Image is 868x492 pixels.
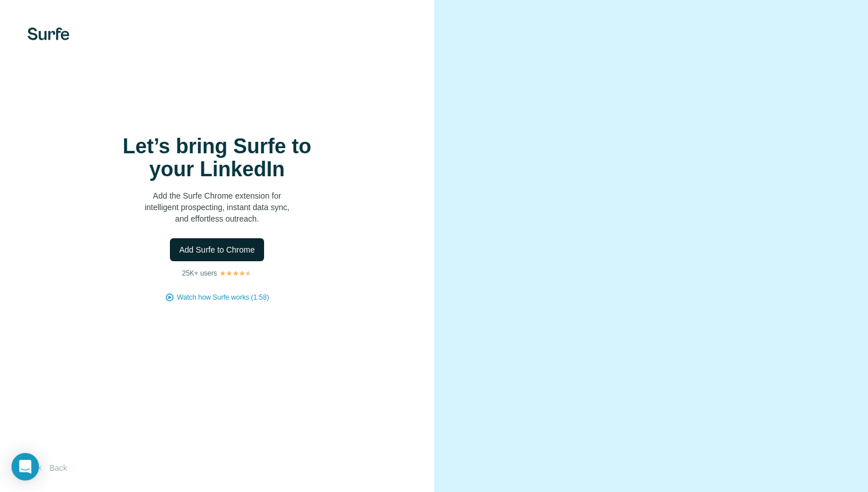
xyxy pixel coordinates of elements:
[179,244,255,255] span: Add Surfe to Chrome
[102,135,332,181] h1: Let’s bring Surfe to your LinkedIn
[102,190,332,224] p: Add the Surfe Chrome extension for intelligent prospecting, instant data sync, and effortless out...
[177,292,269,303] button: Watch how Surfe works (1:58)
[11,453,39,481] div: Open Intercom Messenger
[28,28,69,40] img: Surfe's logo
[182,268,217,278] p: 25K+ users
[219,270,252,277] img: Rating Stars
[28,458,75,478] button: Back
[170,238,264,261] button: Add Surfe to Chrome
